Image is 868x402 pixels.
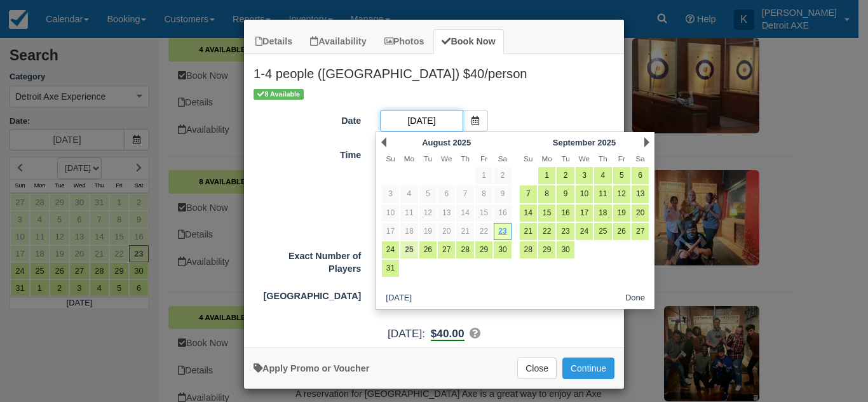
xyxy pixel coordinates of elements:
[557,204,574,222] a: 16
[538,167,555,184] a: 1
[419,185,437,203] a: 5
[302,29,374,54] a: Availability
[494,185,511,203] a: 9
[557,241,574,258] a: 30
[382,185,399,203] a: 3
[382,223,399,240] a: 17
[475,204,492,222] a: 15
[632,167,649,184] a: 6
[553,138,595,147] span: September
[517,358,557,379] button: Close
[613,204,630,222] a: 19
[452,138,471,147] span: 2025
[542,154,552,163] span: Monday
[431,327,465,341] b: $40.00
[244,245,370,276] label: Exact Number of Players
[456,185,473,203] a: 7
[456,204,473,222] a: 14
[576,167,593,184] a: 3
[475,241,492,258] a: 29
[400,204,417,222] a: 11
[538,241,555,258] a: 29
[557,185,574,203] a: 9
[400,241,417,258] a: 25
[494,204,511,222] a: 16
[388,327,422,340] span: [DATE]
[520,223,537,240] a: 21
[576,204,593,222] a: 17
[632,204,649,222] a: 20
[579,154,590,163] span: Wednesday
[520,185,537,203] a: 7
[404,154,414,163] span: Monday
[456,241,473,258] a: 28
[376,29,433,54] a: Photos
[244,144,370,162] label: Time
[576,223,593,240] a: 24
[419,241,437,258] a: 26
[400,185,417,203] a: 4
[494,223,511,240] a: 23
[400,223,417,240] a: 18
[438,223,455,240] a: 20
[438,185,455,203] a: 6
[480,154,487,163] span: Friday
[538,204,555,222] a: 15
[254,363,369,373] a: Apply Voucher
[498,154,507,163] span: Saturday
[475,167,492,184] a: 1
[247,29,301,54] a: Details
[424,154,432,163] span: Tuesday
[382,204,399,222] a: 10
[613,223,630,240] a: 26
[538,185,555,203] a: 8
[597,138,616,147] span: 2025
[475,223,492,240] a: 22
[382,241,399,258] a: 24
[386,154,395,163] span: Sunday
[438,204,455,222] a: 13
[244,326,624,342] div: :
[538,223,555,240] a: 22
[594,185,611,203] a: 11
[475,185,492,203] a: 8
[419,204,437,222] a: 12
[422,138,451,147] span: August
[494,241,511,258] a: 30
[613,185,630,203] a: 12
[632,223,649,240] a: 27
[524,154,532,163] span: Sunday
[461,154,470,163] span: Thursday
[562,358,614,379] button: Add to Booking
[494,167,511,184] a: 2
[244,285,370,303] label: Shared Arena
[576,185,593,203] a: 10
[381,290,417,306] button: [DATE]
[433,29,503,54] a: Book Now
[557,167,574,184] a: 2
[557,223,574,240] a: 23
[382,260,399,277] a: 31
[613,167,630,184] a: 5
[632,185,649,203] a: 13
[419,223,437,240] a: 19
[456,223,473,240] a: 21
[254,89,304,100] span: 8 Available
[520,204,537,222] a: 14
[244,54,624,342] div: Item Modal
[618,154,625,163] span: Friday
[644,137,649,147] a: Next
[520,241,537,258] a: 28
[594,167,611,184] a: 4
[441,154,452,163] span: Wednesday
[594,223,611,240] a: 25
[599,154,607,163] span: Thursday
[438,241,455,258] a: 27
[561,154,569,163] span: Tuesday
[244,110,370,128] label: Date
[244,54,624,87] h2: 1-4 people ([GEOGRAPHIC_DATA]) $40/person
[620,290,650,306] button: Done
[636,154,645,163] span: Saturday
[381,137,386,147] a: Prev
[594,204,611,222] a: 18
